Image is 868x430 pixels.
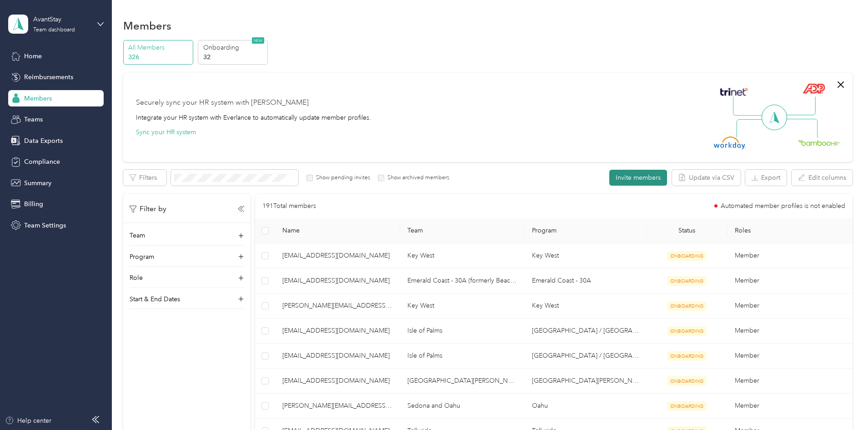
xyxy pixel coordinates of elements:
[24,136,63,146] span: Data Exports
[203,43,265,52] p: Onboarding
[400,293,525,319] td: Key West
[667,276,707,286] span: ONBOARDING
[647,243,728,268] td: ONBOARDING
[647,369,728,394] td: ONBOARDING
[282,326,392,336] span: [EMAIL_ADDRESS][DOMAIN_NAME]
[136,127,196,137] button: Sync your HR system
[667,376,707,386] span: ONBOARDING
[784,96,816,116] img: Line Right Up
[721,203,845,209] span: Automated member profiles is not enabled
[282,351,392,361] span: [EMAIL_ADDRESS][DOMAIN_NAME]
[792,170,853,186] button: Edit columns
[275,394,400,419] td: costales@avantstay.com
[728,394,852,419] td: Member
[24,72,73,82] span: Reimbursements
[525,293,647,319] td: Key West
[667,251,707,261] span: ONBOARDING
[609,170,667,186] button: Invite members
[123,170,166,186] button: Filters
[252,37,264,44] span: NEW
[136,97,309,108] div: Securely sync your HR system with [PERSON_NAME]
[647,319,728,344] td: ONBOARDING
[123,21,171,30] h1: Members
[275,218,400,243] th: Name
[728,344,852,369] td: Member
[817,379,868,430] iframe: Everlance-gr Chat Button Frame
[24,178,51,188] span: Summary
[798,139,840,146] img: BambooHR
[282,401,392,411] span: [PERSON_NAME][EMAIL_ADDRESS][DOMAIN_NAME]
[728,293,852,319] td: Member
[400,243,525,268] td: Key West
[728,243,852,268] td: Member
[262,201,316,211] p: 191 Total members
[728,369,852,394] td: Member
[400,218,525,243] th: Team
[525,268,647,293] td: Emerald Coast - 30A
[736,119,768,137] img: Line Left Down
[667,326,707,336] span: ONBOARDING
[24,115,43,124] span: Teams
[803,83,825,94] img: ADP
[525,218,647,243] th: Program
[128,52,190,62] p: 326
[400,319,525,344] td: Isle of Palms
[24,51,42,61] span: Home
[282,276,392,286] span: [EMAIL_ADDRESS][DOMAIN_NAME]
[130,294,180,304] p: Start & End Dates
[24,221,66,230] span: Team Settings
[275,319,400,344] td: bstutts@avantstay.com
[400,344,525,369] td: Isle of Palms
[400,369,525,394] td: Lake Norman
[714,137,746,149] img: Workday
[525,344,647,369] td: Charleston / Isle of Palms
[130,252,154,262] p: Program
[282,376,392,386] span: [EMAIL_ADDRESS][DOMAIN_NAME]
[525,394,647,419] td: Oahu
[672,170,741,186] button: Update via CSV
[647,218,728,243] th: Status
[136,113,371,122] div: Integrate your HR system with Everlance to automatically update member profiles.
[130,231,145,240] p: Team
[313,174,370,182] label: Show pending invites
[728,268,852,293] td: Member
[400,394,525,419] td: Sedona and Oahu
[667,301,707,311] span: ONBOARDING
[282,251,392,261] span: [EMAIL_ADDRESS][DOMAIN_NAME]
[275,268,400,293] td: bgomillion@avntstay.com
[275,293,400,319] td: brasch@avantstay.com
[733,96,765,116] img: Line Left Up
[718,86,750,98] img: Trinet
[647,268,728,293] td: ONBOARDING
[130,273,143,283] p: Role
[5,416,51,425] button: Help center
[282,227,392,234] span: Name
[128,43,190,52] p: All Members
[24,94,52,103] span: Members
[728,319,852,344] td: Member
[667,351,707,361] span: ONBOARDING
[130,203,166,215] p: Filter by
[525,243,647,268] td: Key West
[525,319,647,344] td: Charleston / Isle of Palms
[647,344,728,369] td: ONBOARDING
[275,243,400,268] td: bfelps@avantstay.com
[667,401,707,411] span: ONBOARDING
[203,52,265,62] p: 32
[525,369,647,394] td: Lake Norman
[275,344,400,369] td: cevans@avantstay.com
[384,174,449,182] label: Show archived members
[24,199,43,209] span: Billing
[33,15,90,24] div: AvantStay
[647,293,728,319] td: ONBOARDING
[728,218,853,243] th: Roles
[400,268,525,293] td: Emerald Coast - 30A (formerly Beach Girls)
[745,170,787,186] button: Export
[24,157,60,167] span: Compliance
[282,301,392,311] span: [PERSON_NAME][EMAIL_ADDRESS][DOMAIN_NAME]
[33,27,75,33] div: Team dashboard
[786,119,818,138] img: Line Right Down
[275,369,400,394] td: cguilbault@avantstay.com
[647,394,728,419] td: ONBOARDING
